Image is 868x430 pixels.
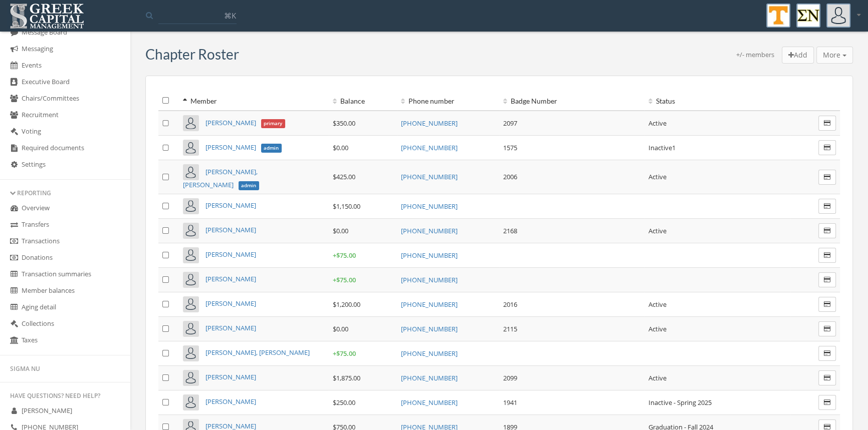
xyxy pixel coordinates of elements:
[205,274,256,283] a: [PERSON_NAME]
[333,119,355,128] span: $350.00
[401,300,458,309] a: [PHONE_NUMBER]
[333,226,348,235] span: $0.00
[183,167,259,190] a: [PERSON_NAME], [PERSON_NAME]admin
[499,316,644,341] td: 2115
[145,47,239,62] h3: Chapter Roster
[333,373,360,382] span: $1,875.00
[401,251,458,260] a: [PHONE_NUMBER]
[401,226,458,235] a: [PHONE_NUMBER]
[401,398,458,407] a: [PHONE_NUMBER]
[205,250,256,259] a: [PERSON_NAME]
[205,143,256,152] span: [PERSON_NAME]
[183,167,258,190] span: [PERSON_NAME], [PERSON_NAME]
[499,390,644,414] td: 1941
[333,202,360,211] span: $1,150.00
[644,111,790,136] td: Active
[401,202,458,211] a: [PHONE_NUMBER]
[499,218,644,243] td: 2168
[333,143,348,152] span: $0.00
[499,111,644,136] td: 2097
[397,91,499,111] th: Phone number
[205,323,256,332] a: [PERSON_NAME]
[179,91,329,111] th: Member
[10,189,120,197] div: Reporting
[333,251,356,260] span: + $75.00
[333,275,356,284] span: + $75.00
[261,144,282,153] span: admin
[499,292,644,316] td: 2016
[499,160,644,194] td: 2006
[644,390,790,414] td: Inactive - Spring 2025
[644,136,790,160] td: Inactive1
[401,373,458,382] a: [PHONE_NUMBER]
[644,160,790,194] td: Active
[333,300,360,309] span: $1,200.00
[644,316,790,341] td: Active
[261,119,286,128] span: primary
[333,398,355,407] span: $250.00
[644,365,790,390] td: Active
[205,397,256,406] a: [PERSON_NAME]
[205,299,256,308] a: [PERSON_NAME]
[333,349,356,358] span: + $75.00
[205,348,310,357] a: [PERSON_NAME], [PERSON_NAME]
[736,50,774,64] div: +/- members
[401,349,458,358] a: [PHONE_NUMBER]
[333,172,355,181] span: $425.00
[329,91,397,111] th: Balance
[205,201,256,210] a: [PERSON_NAME]
[499,365,644,390] td: 2099
[401,143,458,152] a: [PHONE_NUMBER]
[401,172,458,181] a: [PHONE_NUMBER]
[644,292,790,316] td: Active
[205,225,256,234] a: [PERSON_NAME]
[401,324,458,333] a: [PHONE_NUMBER]
[644,218,790,243] td: Active
[22,406,72,415] span: [PERSON_NAME]
[205,143,282,152] a: [PERSON_NAME]admin
[333,324,348,333] span: $0.00
[401,275,458,284] a: [PHONE_NUMBER]
[205,118,285,127] a: [PERSON_NAME]primary
[644,91,790,111] th: Status
[401,119,458,128] a: [PHONE_NUMBER]
[224,11,236,21] span: ⌘K
[499,136,644,160] td: 1575
[205,118,256,127] span: [PERSON_NAME]
[499,91,644,111] th: Badge Number
[205,372,256,381] a: [PERSON_NAME]
[239,181,260,190] span: admin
